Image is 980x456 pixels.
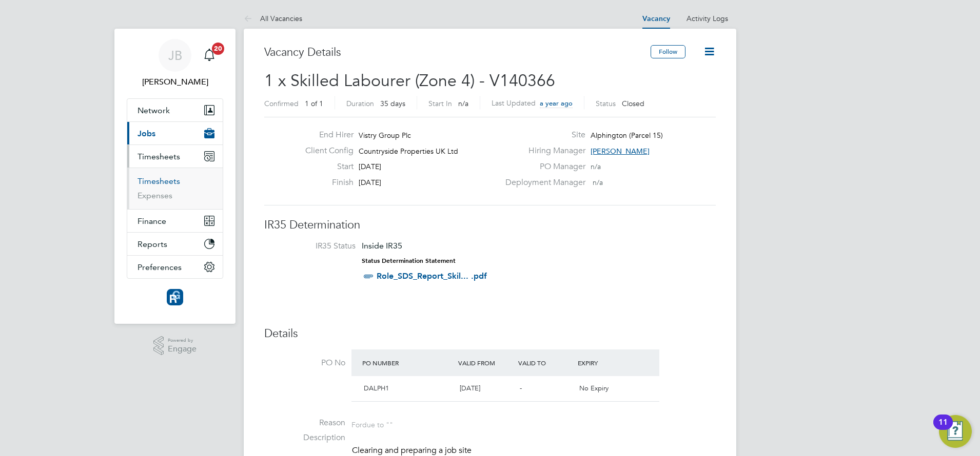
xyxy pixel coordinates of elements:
a: Powered byEngage [153,336,197,356]
label: Duration [346,99,374,108]
div: Timesheets [127,168,223,209]
span: Countryside Properties UK Ltd [359,147,458,156]
h3: Details [264,326,716,341]
span: 1 of 1 [305,99,323,108]
button: Network [127,99,223,121]
div: Valid To [516,354,576,372]
button: Finance [127,210,223,232]
button: Preferences [127,256,223,278]
a: Activity Logs [687,14,728,23]
label: End Hirer [297,130,354,140]
span: Vistry Group Plc [359,131,411,140]
span: [DATE] [359,178,381,187]
div: Valid From [456,354,516,372]
span: [DATE] [359,162,381,171]
a: Expenses [138,191,172,200]
span: n/a [591,162,601,171]
span: Inside IR35 [362,241,402,251]
label: Hiring Manager [499,146,585,156]
div: For due to "" [351,418,393,429]
strong: Status Determination Statement [362,257,456,264]
span: Network [138,106,170,115]
nav: Main navigation [114,29,236,324]
span: a year ago [540,99,573,108]
span: Preferences [138,262,182,272]
label: Start [297,161,354,172]
span: DALPH1 [364,384,389,392]
span: Finance [138,216,166,226]
span: Powered by [168,336,197,345]
span: Alphington (Parcel 15) [591,131,663,140]
label: Start In [428,99,452,108]
h3: Vacancy Details [264,45,651,60]
label: PO No [264,358,345,368]
label: Reason [264,418,345,428]
span: Timesheets [138,152,180,161]
a: 20 [199,39,220,72]
img: resourcinggroup-logo-retina.png [167,289,183,305]
label: Status [596,99,616,108]
span: Reports [138,239,167,249]
label: Finish [297,177,354,188]
a: Role_SDS_Report_Skil... .pdf [377,271,487,281]
label: IR35 Status [275,241,356,252]
span: No Expiry [579,384,609,392]
span: Engage [168,345,197,354]
span: Joe Belsten [127,76,223,88]
button: Open Resource Center, 11 new notifications [939,415,972,448]
button: Reports [127,233,223,255]
button: Timesheets [127,145,223,168]
a: Go to home page [127,289,223,305]
label: Deployment Manager [499,177,585,188]
span: [DATE] [460,384,480,392]
span: Jobs [138,129,155,138]
label: Description [264,432,345,443]
span: [PERSON_NAME] [591,147,650,156]
div: PO Number [360,354,456,372]
span: 1 x Skilled Labourer (Zone 4) - V140366 [264,71,555,91]
span: - [520,384,522,392]
span: 35 days [380,99,405,108]
span: JB [168,49,182,62]
span: Closed [622,99,644,108]
button: Jobs [127,122,223,144]
label: Last Updated [492,98,536,108]
a: Vacancy [642,14,670,23]
label: PO Manager [499,161,585,172]
div: 11 [938,422,948,436]
a: Timesheets [138,176,180,186]
span: 20 [212,43,224,55]
div: Expiry [575,354,635,372]
span: n/a [458,99,468,108]
a: All Vacancies [244,14,302,23]
label: Confirmed [264,99,299,108]
label: Site [499,130,585,140]
label: Client Config [297,146,354,156]
span: n/a [593,178,603,187]
button: Follow [651,45,685,58]
h3: IR35 Determination [264,218,716,233]
a: JB[PERSON_NAME] [127,39,223,88]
